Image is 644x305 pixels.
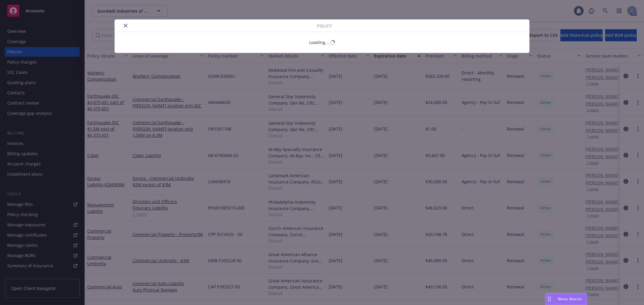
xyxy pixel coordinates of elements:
span: Nova Assist [558,296,582,301]
button: Nova Assist [545,293,587,305]
button: close [122,22,129,29]
div: Drag to move [546,293,553,305]
span: Policy [317,23,332,29]
div: Loading... [309,39,329,46]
